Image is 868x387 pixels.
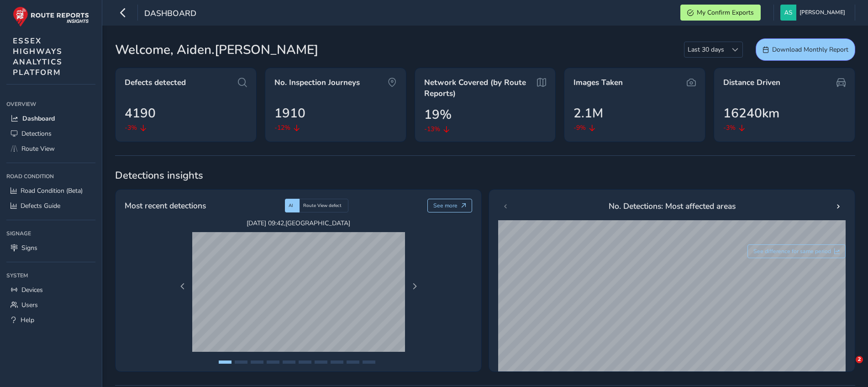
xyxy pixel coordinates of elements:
span: No. Detections: Most affected areas [609,200,736,212]
button: Page 5 [283,360,295,364]
a: Road Condition (Beta) [6,183,95,198]
div: System [6,269,95,282]
span: [PERSON_NAME] [800,5,845,21]
span: Detections insights [115,169,855,182]
span: Images Taken [573,77,623,88]
span: Defects Guide [21,201,60,210]
span: Defects detected [125,77,186,88]
span: See more [433,202,458,209]
span: 1910 [274,104,305,123]
a: Devices [6,282,95,297]
img: diamond-layout [780,5,796,21]
a: Dashboard [6,111,95,126]
span: [DATE] 09:42 , [GEOGRAPHIC_DATA] [192,219,405,228]
span: No. Inspection Journeys [274,77,360,88]
div: Overview [6,97,95,111]
button: Page 3 [251,360,263,364]
button: See more [427,199,473,212]
span: Road Condition (Beta) [21,186,83,195]
span: 4190 [125,104,156,123]
span: Signs [21,244,37,252]
span: Last 30 days [684,42,727,57]
button: Page 4 [267,360,279,364]
span: Devices [21,286,43,294]
button: See difference for same period [747,244,846,258]
a: Signs [6,240,95,255]
div: AI [285,199,300,212]
span: Dashboard [22,114,55,123]
span: -3% [723,123,736,133]
a: Users [6,297,95,313]
span: Most recent detections [125,200,206,212]
button: Page 10 [363,360,375,364]
a: Route View [6,141,95,156]
span: 2.1M [573,104,603,123]
span: Network Covered (by Route Reports) [424,77,534,99]
img: rr logo [13,6,89,27]
span: AI [289,202,293,209]
span: Help [21,316,34,324]
button: [PERSON_NAME] [780,5,848,21]
span: -9% [573,123,586,133]
button: Previous Page [176,280,189,293]
button: Page 1 [219,360,231,364]
span: Dashboard [144,8,196,21]
button: Page 6 [299,360,311,364]
span: 19% [424,105,452,124]
span: 16240km [723,104,779,123]
button: Page 2 [235,360,247,364]
iframe: Intercom live chat [837,356,859,378]
span: Distance Driven [723,77,780,88]
span: Route View [21,144,55,153]
div: Road Condition [6,170,95,183]
button: Page 7 [315,360,327,364]
button: Page 8 [331,360,343,364]
span: See difference for same period [753,248,831,255]
span: Users [21,301,38,309]
span: 2 [856,356,863,363]
span: My Confirm Exports [697,8,754,17]
span: -13% [424,124,440,134]
span: Download Monthly Report [772,45,848,54]
button: Download Monthly Report [756,38,855,61]
span: Detections [21,129,52,138]
button: Next Page [408,280,421,293]
button: Page 9 [347,360,359,364]
a: Help [6,313,95,328]
a: Detections [6,126,95,141]
span: Route View defect [303,202,342,209]
a: Defects Guide [6,198,95,213]
span: -12% [274,123,290,133]
span: -3% [125,123,137,133]
span: Welcome, Aiden.[PERSON_NAME] [115,40,318,59]
button: My Confirm Exports [680,5,761,21]
div: Signage [6,227,95,240]
span: ESSEX HIGHWAYS ANALYTICS PLATFORM [13,36,63,78]
div: Route View defect [300,199,348,212]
